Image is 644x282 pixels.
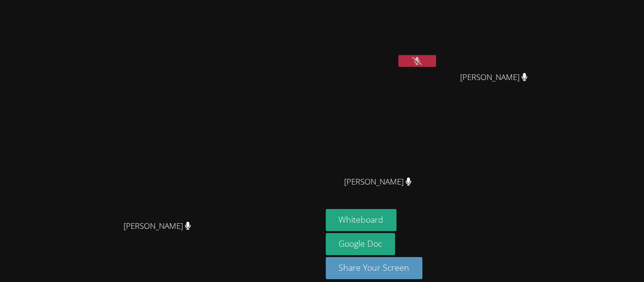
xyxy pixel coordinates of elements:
span: [PERSON_NAME] [460,71,528,84]
button: Whiteboard [326,209,397,231]
span: [PERSON_NAME] [344,175,412,189]
button: Share Your Screen [326,257,423,279]
span: [PERSON_NAME] [124,219,191,233]
a: Google Doc [326,233,396,255]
